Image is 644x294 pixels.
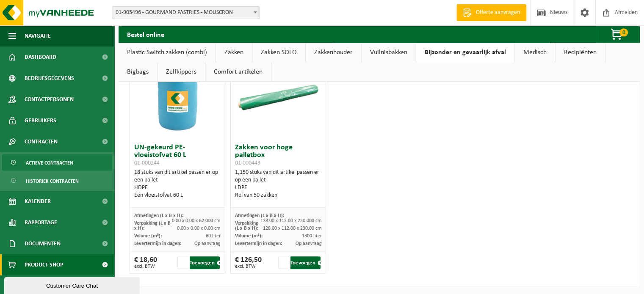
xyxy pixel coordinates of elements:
[25,191,51,212] span: Kalender
[112,7,260,19] span: 01-905496 - GOURMAND PASTRIES - MOUSCRON
[134,160,160,166] span: 01-000244
[235,264,262,269] span: excl. BTW
[235,241,282,246] span: Levertermijn in dagen:
[25,131,58,152] span: Contracten
[235,160,260,166] span: 01-000443
[134,234,162,239] span: Volume (m³):
[119,43,216,62] a: Plastic Switch zakken (combi)
[456,4,526,21] a: Offerte aanvragen
[306,43,361,62] a: Zakkenhouder
[235,184,321,192] div: LDPE
[235,144,321,167] h3: Zakken voor hoge palletbox
[134,241,181,246] span: Levertermijn in dagen:
[25,68,74,89] span: Bedrijfsgegevens
[119,62,157,82] a: Bigbags
[112,6,260,19] span: 01-905496 - GOURMAND PASTRIES - MOUSCRON
[135,55,220,140] img: 01-000244
[25,233,61,254] span: Documenten
[194,241,221,246] span: Op aanvraag
[26,173,79,189] span: Historiek contracten
[416,43,514,62] a: Bijzonder en gevaarlijk afval
[25,254,63,275] span: Product Shop
[597,26,639,43] button: 0
[4,275,141,294] iframe: chat widget
[235,234,263,239] span: Volume (m³):
[515,43,555,62] a: Medisch
[263,226,321,231] span: 128.00 x 112.00 x 230.00 cm
[134,221,171,231] span: Verpakking (L x B x H):
[177,256,189,269] input: 1
[290,256,321,269] button: Toevoegen
[235,169,321,199] div: 1,150 stuks van dit artikel passen er op een pallet
[2,154,112,170] a: Actieve contracten
[25,47,56,68] span: Dashboard
[134,169,221,199] div: 18 stuks van dit artikel passen er op een pallet
[235,192,321,199] div: Rol van 50 zakken
[25,110,56,131] span: Gebruikers
[25,25,51,47] span: Navigatie
[235,221,258,231] span: Verpakking (L x B x H):
[134,192,221,199] div: Één vloeistofvat 60 L
[362,43,416,62] a: Vuilnisbakken
[134,256,157,269] div: € 18,60
[134,144,221,167] h3: UN-gekeurd PE-vloeistofvat 60 L
[619,28,628,36] span: 0
[158,62,205,82] a: Zelfkippers
[172,218,221,223] span: 0.00 x 0.00 x 62.000 cm
[206,234,221,239] span: 60 liter
[205,62,271,82] a: Comfort artikelen
[26,155,73,171] span: Actieve contracten
[134,264,157,269] span: excl. BTW
[25,89,74,110] span: Contactpersonen
[556,43,605,62] a: Recipiënten
[119,26,173,42] h2: Bestel online
[2,173,112,189] a: Historiek contracten
[295,241,321,246] span: Op aanvraag
[177,226,221,231] span: 0.00 x 0.00 x 0.00 cm
[236,55,321,140] img: 01-000443
[252,43,305,62] a: Zakken SOLO
[260,218,321,223] span: 128.00 x 112.00 x 230.000 cm
[134,213,183,218] span: Afmetingen (L x B x H):
[301,234,321,239] span: 1300 liter
[25,212,57,233] span: Rapportage
[235,213,284,218] span: Afmetingen (L x B x H):
[134,184,221,192] div: HDPE
[474,8,522,17] span: Offerte aanvragen
[278,256,290,269] input: 1
[216,43,252,62] a: Zakken
[190,256,220,269] button: Toevoegen
[235,256,262,269] div: € 126,50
